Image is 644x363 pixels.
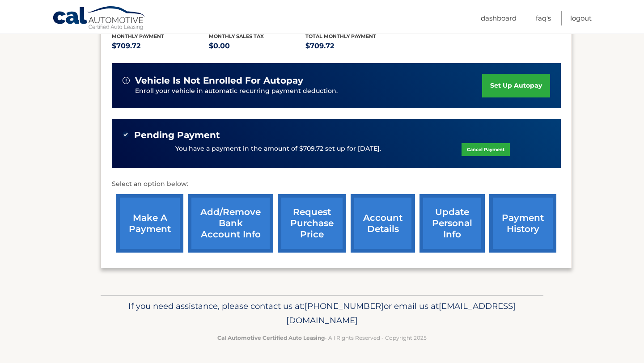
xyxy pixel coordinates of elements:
p: $709.72 [112,40,209,52]
p: If you need assistance, please contact us at: or email us at [106,299,538,328]
p: $0.00 [209,40,306,52]
a: Cal Automotive [52,6,146,32]
a: Dashboard [481,11,517,25]
a: payment history [489,194,556,253]
p: $709.72 [305,40,402,52]
img: check-green.svg [123,131,129,138]
a: set up autopay [482,74,550,97]
span: [EMAIL_ADDRESS][DOMAIN_NAME] [286,301,516,325]
a: account details [351,194,415,253]
span: Monthly sales Tax [209,33,264,39]
a: update personal info [419,194,485,253]
a: Cancel Payment [462,143,510,156]
p: - All Rights Reserved - Copyright 2025 [106,333,538,342]
span: Monthly Payment [112,33,164,39]
strong: Cal Automotive Certified Auto Leasing [217,334,325,341]
a: request purchase price [278,194,346,253]
p: Enroll your vehicle in automatic recurring payment deduction. [135,86,482,96]
a: FAQ's [536,11,551,25]
p: You have a payment in the amount of $709.72 set up for [DATE]. [175,144,381,154]
a: make a payment [116,194,183,253]
a: Add/Remove bank account info [188,194,273,253]
span: Pending Payment [134,130,220,141]
span: Total Monthly Payment [305,33,376,39]
img: alert-white.svg [123,77,130,84]
a: Logout [570,11,592,25]
p: Select an option below: [112,179,561,190]
span: [PHONE_NUMBER] [305,301,384,311]
span: vehicle is not enrolled for autopay [135,75,303,86]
